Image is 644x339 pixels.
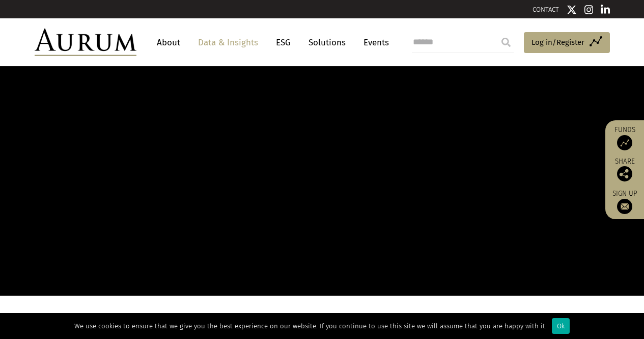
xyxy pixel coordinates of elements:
[617,166,632,181] img: Share this post
[271,33,296,52] a: ESG
[533,6,559,13] a: CONTACT
[35,29,136,56] img: Aurum
[524,32,610,54] a: Log in/Register
[610,158,639,181] div: Share
[152,33,185,52] a: About
[496,32,516,53] input: Submit
[567,5,577,15] img: Twitter icon
[617,135,632,150] img: Access Funds
[193,33,263,52] a: Data & Insights
[358,33,389,52] a: Events
[303,33,351,52] a: Solutions
[610,125,639,150] a: Funds
[584,5,594,15] img: Instagram icon
[610,189,639,214] a: Sign up
[601,5,610,15] img: Linkedin icon
[617,199,632,214] img: Sign up to our newsletter
[531,36,584,48] span: Log in/Register
[552,318,570,334] div: Ok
